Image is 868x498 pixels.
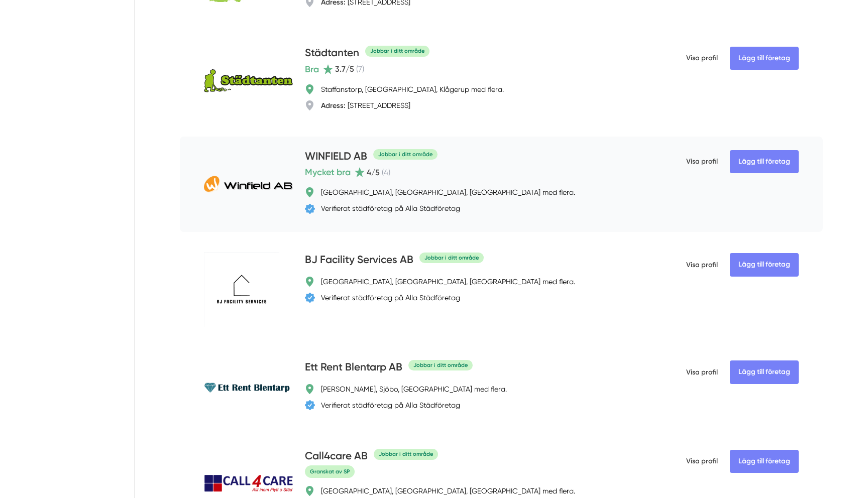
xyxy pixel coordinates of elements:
span: Mycket bra [305,165,351,179]
div: [GEOGRAPHIC_DATA], [GEOGRAPHIC_DATA], [GEOGRAPHIC_DATA] med flera. [321,187,575,197]
span: Visa profil [686,252,718,278]
div: [PERSON_NAME], Sjöbo, [GEOGRAPHIC_DATA] med flera. [321,384,507,394]
div: Jobbar i ditt område [373,149,438,160]
img: WINFIELD AB [204,172,293,196]
img: BJ Facility Services AB [204,252,279,327]
h4: Ett Rent Blentarp AB [305,359,402,376]
h4: WINFIELD AB [305,149,367,165]
: Lägg till företag [730,253,799,276]
img: Städtanten [204,69,293,92]
div: Jobbar i ditt område [408,360,473,370]
div: Jobbar i ditt område [365,46,429,56]
div: Verifierat städföretag på Alla Städföretag [321,293,460,303]
span: Visa profil [686,359,718,386]
span: ( 7 ) [356,64,364,74]
div: [STREET_ADDRESS] [321,100,410,110]
span: Visa profil [686,45,718,71]
div: [GEOGRAPHIC_DATA], [GEOGRAPHIC_DATA], [GEOGRAPHIC_DATA] med flera. [321,486,575,496]
span: 4 /5 [367,168,380,177]
: Lägg till företag [730,47,799,70]
div: Jobbar i ditt område [374,449,438,459]
h4: Städtanten [305,45,359,62]
: Lägg till företag [730,150,799,173]
strong: Adress: [321,101,346,110]
span: 3.7 /5 [335,64,354,74]
div: Verifierat städföretag på Alla Städföretag [321,203,460,213]
div: Staffanstorp, [GEOGRAPHIC_DATA], Klågerup med flera. [321,84,504,94]
img: Call4care AB [204,475,293,492]
div: [GEOGRAPHIC_DATA], [GEOGRAPHIC_DATA], [GEOGRAPHIC_DATA] med flera. [321,277,575,287]
span: ( 4 ) [382,168,390,177]
img: Ett Rent Blentarp AB [204,382,293,394]
: Lägg till företag [730,360,799,384]
span: Granskat av SP [305,465,355,478]
h4: Call4care AB [305,448,368,465]
div: Jobbar i ditt område [419,253,484,263]
div: Verifierat städföretag på Alla Städföretag [321,400,460,410]
span: Visa profil [686,448,718,474]
span: Visa profil [686,149,718,175]
: Lägg till företag [730,450,799,473]
span: Bra [305,62,319,76]
h4: BJ Facility Services AB [305,252,413,269]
